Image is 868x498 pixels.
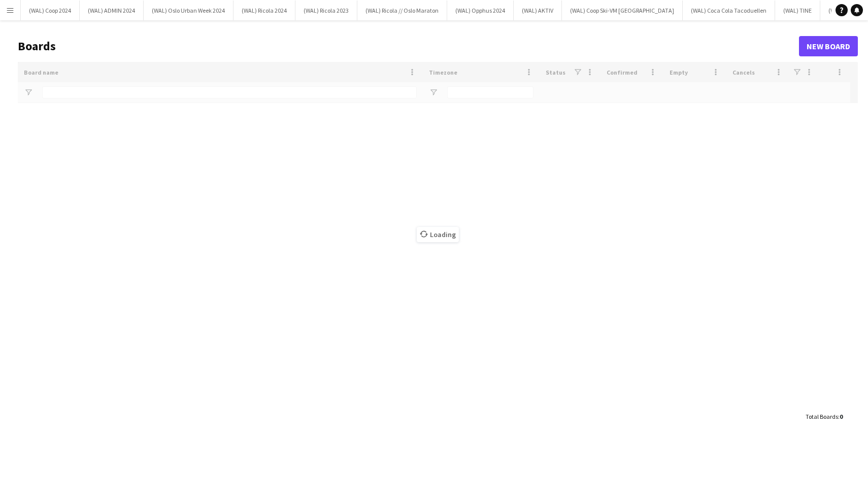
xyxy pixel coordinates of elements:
button: (WAL) Coop 2024 [21,1,80,20]
span: 0 [840,413,843,420]
button: (WAL) Coop Ski-VM [GEOGRAPHIC_DATA] [562,1,683,20]
button: (WAL) AKTIV [514,1,562,20]
a: New Board [799,36,858,56]
button: (WAL) Coca Cola Tacoduellen [683,1,775,20]
button: (WAL) TINE [775,1,820,20]
button: (WAL) ADMIN 2024 [80,1,144,20]
div: : [806,407,843,426]
button: (WAL) Opphus 2024 [447,1,514,20]
button: (WAL) Ricola // Oslo Maraton [357,1,447,20]
button: (WAL) Oslo Urban Week 2024 [144,1,233,20]
button: (WAL) Ricola 2024 [233,1,295,20]
h1: Boards [18,39,799,54]
span: Loading [417,227,459,242]
button: (WAL) Ricola 2023 [295,1,357,20]
span: Total Boards [806,413,838,420]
